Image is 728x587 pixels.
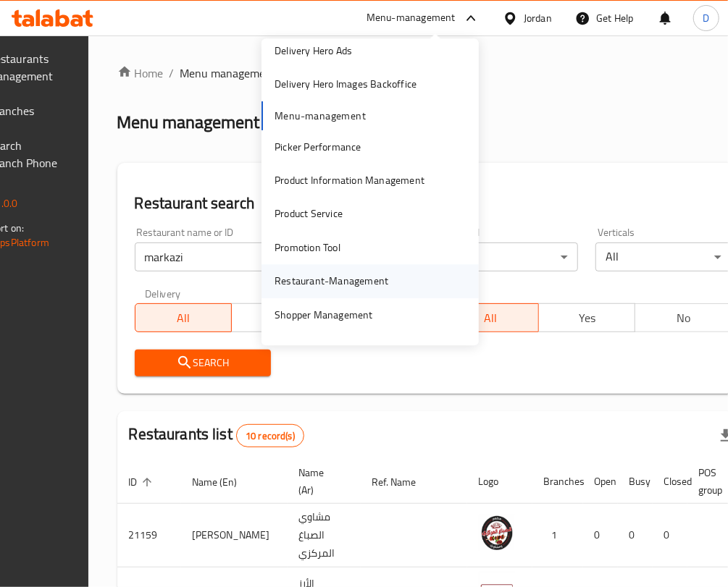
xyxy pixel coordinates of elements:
img: Mashawi AlSabagh Almarkazi [479,515,515,551]
label: Delivery [145,289,181,299]
div: Jordan [524,10,552,26]
a: Home [117,64,164,82]
td: 21159 [117,504,181,567]
div: Delivery Hero Ads [275,43,352,59]
div: Promotion Tool [275,240,340,256]
span: Name (En) [193,473,256,491]
input: Search for restaurant name or ID.. [135,242,424,271]
div: All [442,242,578,271]
li: / [170,64,175,82]
td: مشاوي الصباغ المركزي [288,504,361,567]
span: Yes [545,308,629,329]
td: [PERSON_NAME] [181,504,288,567]
span: Menu management [180,64,277,82]
h2: Menu management [117,111,260,134]
span: Ref. Name [372,473,435,491]
span: D [703,10,709,26]
button: All [442,303,539,332]
span: No [641,308,726,329]
span: All [141,308,226,329]
th: Open [583,460,618,504]
h2: Restaurants list [129,423,304,447]
span: TGO [238,308,322,329]
div: Picker Performance [275,139,361,155]
td: 0 [618,504,653,567]
th: Closed [653,460,687,504]
div: Delivery Hero Images Backoffice [275,77,417,93]
span: Name (Ar) [299,464,343,499]
button: Yes [538,303,635,332]
th: Logo [467,460,532,504]
div: Total records count [236,424,304,447]
div: Menu-management [367,9,456,27]
td: 0 [583,504,618,567]
button: All [135,303,232,332]
div: Product Service [275,206,343,222]
span: All [448,308,533,329]
span: Search [146,354,259,372]
span: ID [129,473,156,491]
span: 10 record(s) [237,429,304,443]
td: 1 [532,504,583,567]
div: Shopper Management [275,307,373,323]
div: Restaurant-Management [275,274,388,290]
th: Branches [532,460,583,504]
div: Product Information Management [275,172,424,188]
td: 0 [653,504,687,567]
th: Busy [618,460,653,504]
button: TGO [231,303,328,332]
button: Search [135,350,271,376]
